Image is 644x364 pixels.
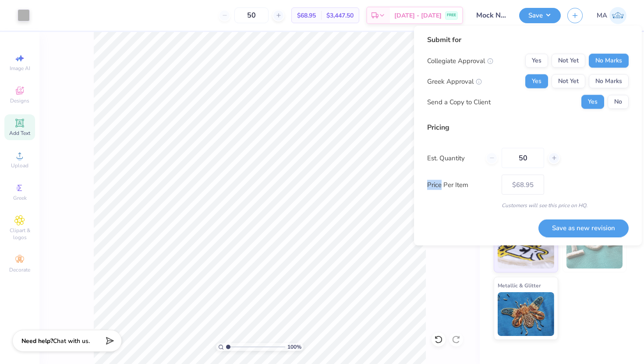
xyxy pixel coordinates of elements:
[589,54,629,68] button: No Marks
[498,225,554,269] img: Standard
[538,219,629,237] button: Save as new revision
[552,54,585,68] button: Not Yet
[609,7,626,24] img: Mahitha Anumola
[608,95,629,109] button: No
[597,7,626,24] a: MA
[427,56,493,66] div: Collegiate Approval
[552,74,585,88] button: Not Yet
[287,343,301,351] span: 100 %
[427,35,629,45] div: Submit for
[525,74,548,88] button: Yes
[427,153,479,163] label: Est. Quantity
[9,266,30,273] span: Decorate
[498,281,541,290] span: Metallic & Glitter
[9,130,30,137] span: Add Text
[447,12,456,18] span: FREE
[525,54,548,68] button: Yes
[234,7,269,23] input: – –
[470,7,513,24] input: Untitled Design
[10,97,29,104] span: Designs
[326,11,354,20] span: $3,447.50
[297,11,316,20] span: $68.95
[566,225,623,269] img: 3D Puff
[427,76,482,86] div: Greek Approval
[519,8,561,23] button: Save
[13,194,27,201] span: Greek
[589,74,629,88] button: No Marks
[597,11,607,21] span: MA
[581,95,604,109] button: Yes
[4,227,35,241] span: Clipart & logos
[394,11,442,20] span: [DATE] - [DATE]
[502,148,544,168] input: – –
[10,65,30,72] span: Image AI
[498,292,554,336] img: Metallic & Glitter
[53,337,90,345] span: Chat with us.
[427,180,495,190] label: Price Per Item
[427,201,629,209] div: Customers will see this price on HQ.
[427,97,491,107] div: Send a Copy to Client
[11,162,28,169] span: Upload
[427,122,629,133] div: Pricing
[21,337,53,345] strong: Need help?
